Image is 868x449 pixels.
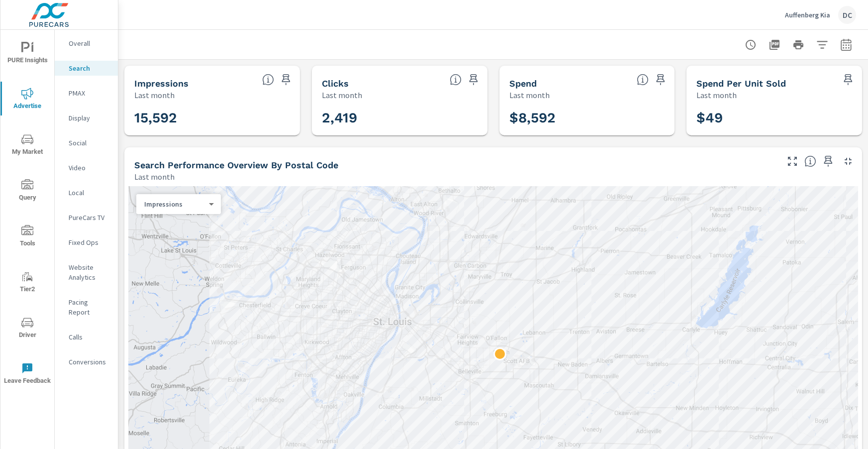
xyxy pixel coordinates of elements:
p: Last month [322,89,362,101]
h5: Spend Per Unit Sold [696,78,786,89]
button: Make Fullscreen [784,153,800,169]
div: PMAX [55,86,118,101]
p: Pacing Report [69,297,110,317]
h3: $49 [696,110,852,126]
h3: 15,592 [134,110,290,126]
div: PureCars TV [55,210,118,225]
div: Conversions [55,354,118,369]
div: Display [55,111,118,125]
p: Overall [69,38,110,48]
h5: Clicks [322,78,349,89]
span: Tools [3,225,51,249]
div: Search [55,61,118,76]
p: PureCars TV [69,213,110,223]
span: The number of times an ad was shown on your behalf. [262,74,274,86]
p: Last month [509,89,550,101]
span: Save this to your personalized report [466,72,482,88]
span: Save this to your personalized report [840,72,856,88]
div: nav menu [0,30,54,396]
span: Driver [3,317,51,341]
p: Last month [134,171,175,183]
span: Save this to your personalized report [820,153,836,169]
div: Social [55,135,118,150]
button: Print Report [788,35,808,55]
div: Pacing Report [55,295,118,320]
span: Leave Feedback [3,362,51,387]
h3: $8,592 [509,110,665,126]
span: Save this to your personalized report [653,72,669,88]
div: Local [55,185,118,200]
span: Advertise [3,88,51,112]
p: Last month [696,89,737,101]
span: Save this to your personalized report [278,72,294,88]
p: Conversions [69,357,110,367]
div: Impressions [136,200,213,209]
span: My Market [3,133,51,158]
p: Website Analytics [69,262,110,282]
p: Display [69,113,110,123]
p: Fixed Ops [69,237,110,247]
span: PURE Insights [3,42,51,66]
div: Fixed Ops [55,235,118,250]
div: Overall [55,36,118,51]
span: Tier2 [3,271,51,295]
h5: Spend [509,78,537,89]
span: The number of times an ad was clicked by a consumer. [450,74,462,86]
p: PMAX [69,88,110,98]
h5: Impressions [134,78,189,89]
span: The amount of money spent on advertising during the period. [637,74,649,86]
p: Search [69,63,110,73]
button: Select Date Range [836,35,856,55]
button: Minimize Widget [840,153,856,169]
div: Calls [55,330,118,344]
span: Understand Search performance data by postal code. Individual postal codes can be selected and ex... [804,155,816,167]
button: Apply Filters [812,35,832,55]
p: Last month [134,89,175,101]
p: Calls [69,332,110,342]
div: Video [55,160,118,175]
div: Website Analytics [55,260,118,285]
span: Query [3,179,51,204]
button: "Export Report to PDF" [765,35,784,55]
div: DC [838,6,856,24]
p: Social [69,138,110,148]
p: Local [69,188,110,198]
h5: Search Performance Overview By Postal Code [134,160,338,170]
h3: 2,419 [322,110,478,126]
p: Auffenberg Kia [785,10,830,19]
p: Video [69,163,110,173]
p: Impressions [144,200,205,209]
